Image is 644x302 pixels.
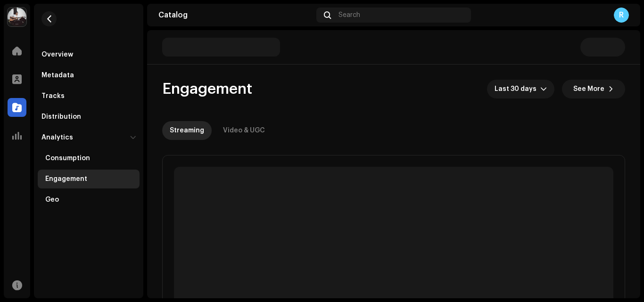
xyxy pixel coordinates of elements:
div: Catalog [158,11,313,19]
div: Engagement [45,175,87,183]
re-m-nav-item: Engagement [38,170,140,188]
div: dropdown trigger [540,80,547,98]
re-m-nav-item: Distribution [38,107,140,126]
div: Metadata [41,72,74,79]
div: Video & UGC [223,121,265,140]
div: Overview [41,51,73,58]
re-m-nav-item: Consumption [38,149,140,168]
div: Streaming [170,121,204,140]
re-m-nav-item: Overview [38,45,140,64]
div: Geo [45,196,59,204]
div: Tracks [41,92,65,100]
img: 9cdb4f80-8bf8-4724-a477-59c94c885eae [8,8,26,26]
re-m-nav-item: Metadata [38,66,140,85]
span: Engagement [162,80,252,98]
re-m-nav-item: Tracks [38,87,140,106]
div: Consumption [45,155,90,162]
re-m-nav-dropdown: Analytics [38,128,140,209]
div: Analytics [41,134,73,141]
span: See More [573,80,604,98]
re-m-nav-item: Geo [38,190,140,209]
button: See More [562,80,625,98]
span: Last 30 days [495,80,540,98]
div: Distribution [41,113,81,121]
span: Search [339,11,360,19]
div: R [614,8,629,23]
